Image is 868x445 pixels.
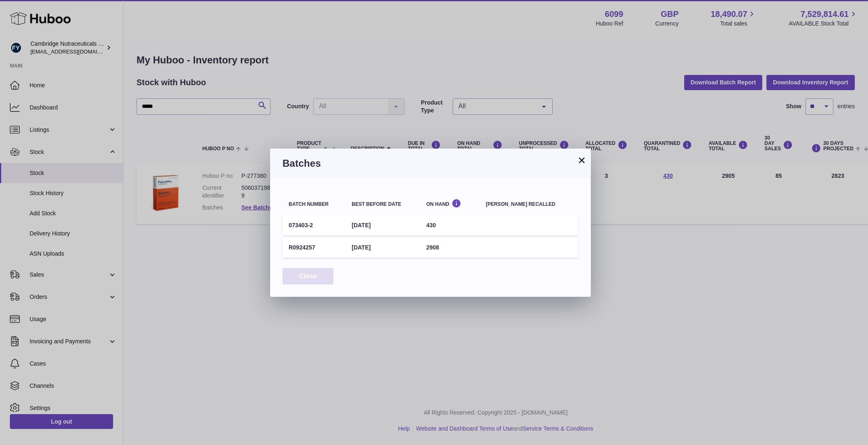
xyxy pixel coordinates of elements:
[577,155,587,165] button: ×
[420,215,480,235] td: 430
[345,238,420,258] td: [DATE]
[426,199,474,207] div: On Hand
[486,202,572,207] div: [PERSON_NAME] recalled
[289,202,339,207] div: Batch number
[282,238,345,258] td: R0924257
[420,238,480,258] td: 2908
[282,215,345,235] td: 073403-2
[352,202,414,207] div: Best before date
[282,157,579,170] h3: Batches
[282,268,333,285] button: Close
[345,215,420,235] td: [DATE]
